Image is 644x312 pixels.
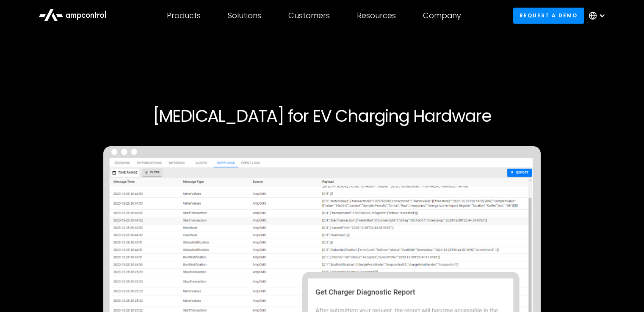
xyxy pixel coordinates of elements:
h1: [MEDICAL_DATA] for EV Charging Hardware [65,106,580,126]
div: Products [167,11,201,20]
div: Customers [288,11,330,20]
div: Company [423,11,461,20]
div: Solutions [228,11,261,20]
div: Resources [357,11,396,20]
a: Request a demo [513,8,584,23]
